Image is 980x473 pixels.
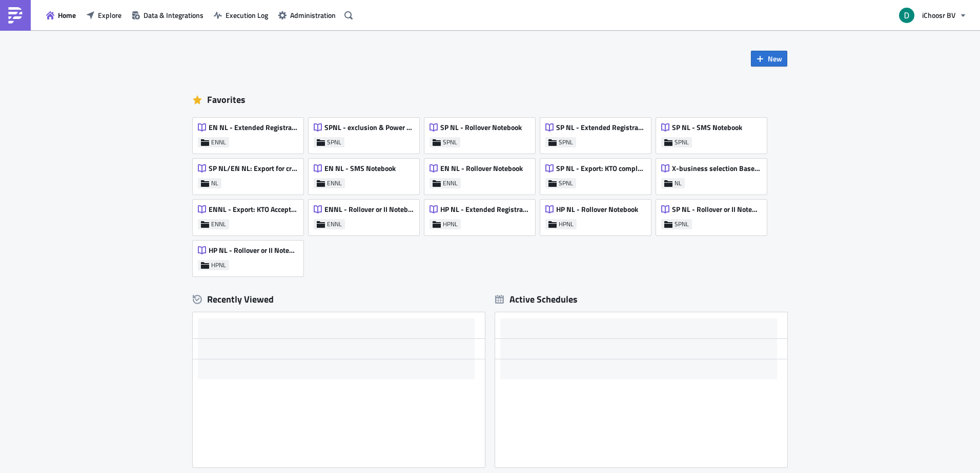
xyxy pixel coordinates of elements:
a: SP NL - Extended Registrations exportSPNL [540,113,656,154]
span: SPNL [675,138,689,146]
span: SP NL - SMS Notebook [672,123,742,132]
span: SP NL - Rollover or II Notebook [672,205,761,214]
a: ENNL - Export: KTO Accepted #4000 for VEHENNL [193,195,309,235]
img: Avatar [898,7,915,24]
a: EN NL - Extended Registrations exportENNL [193,113,309,154]
button: Home [41,7,81,23]
div: Recently Viewed [193,292,485,307]
span: ENNL [327,179,342,187]
span: SPNL [559,138,573,146]
span: HPNL [443,220,458,228]
span: ENNL - Export: KTO Accepted #4000 for VEH [209,205,298,214]
button: iChoosr BV [893,4,972,27]
img: PushMetrics [7,7,24,24]
span: SP NL - Extended Registrations export [556,123,645,132]
span: Execution Log [226,10,268,20]
span: HP NL - Rollover or II Notebook [209,246,298,255]
span: ENNL [443,179,458,187]
span: SP NL - Export: KTO completed/declined #4000 for VEH [556,164,645,173]
span: ENNL [211,138,226,146]
span: SPNL - exclusion & Power back to grid list [324,123,414,132]
span: Explore [98,10,121,20]
span: ENNL [211,220,226,228]
a: SP NL - Export: KTO completed/declined #4000 for VEHSPNL [540,154,656,195]
button: Explore [81,7,127,23]
span: HP NL - Extended Registrations export [440,205,529,214]
span: SPNL [327,138,341,146]
a: EN NL - Rollover NotebookENNL [424,154,540,195]
a: EN NL - SMS NotebookENNL [309,154,424,195]
a: SPNL - exclusion & Power back to grid listSPNL [309,113,424,154]
a: ENNL - Rollover or II NotebookENNL [309,195,424,235]
span: SPNL [443,138,457,146]
a: HP NL - Rollover NotebookHPNL [540,195,656,235]
span: X-business selection Base from ENNL [672,164,761,173]
span: SPNL [675,220,689,228]
button: Data & Integrations [127,7,209,23]
span: ENNL - Rollover or II Notebook [324,205,414,214]
span: Home [58,10,76,20]
span: EN NL - Extended Registrations export [209,123,298,132]
a: SP NL/EN NL: Export for cross check with CRM VEHNL [193,154,309,195]
span: New [768,53,782,64]
span: HP NL - Rollover Notebook [556,205,638,214]
span: Data & Integrations [144,10,203,20]
span: NL [211,179,218,187]
span: ENNL [327,220,342,228]
span: SP NL/EN NL: Export for cross check with CRM VEH [209,164,298,173]
a: HP NL - Rollover or II NotebookHPNL [193,235,309,276]
a: SP NL - Rollover NotebookSPNL [424,113,540,154]
button: New [751,51,787,67]
span: Administration [290,10,336,20]
a: SP NL - SMS NotebookSPNL [656,113,772,154]
div: Active Schedules [495,293,578,305]
span: SPNL [559,179,573,187]
div: Favorites [193,92,787,107]
span: HPNL [559,220,574,228]
span: SP NL - Rollover Notebook [440,123,522,132]
button: Execution Log [209,7,273,23]
a: HP NL - Extended Registrations exportHPNL [424,195,540,235]
span: EN NL - SMS Notebook [324,164,396,173]
span: NL [675,179,682,187]
span: HPNL [211,261,226,269]
a: SP NL - Rollover or II NotebookSPNL [656,195,772,235]
span: iChoosr BV [922,10,955,20]
button: Administration [273,7,341,23]
span: EN NL - Rollover Notebook [440,164,523,173]
a: X-business selection Base from ENNLNL [656,154,772,195]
